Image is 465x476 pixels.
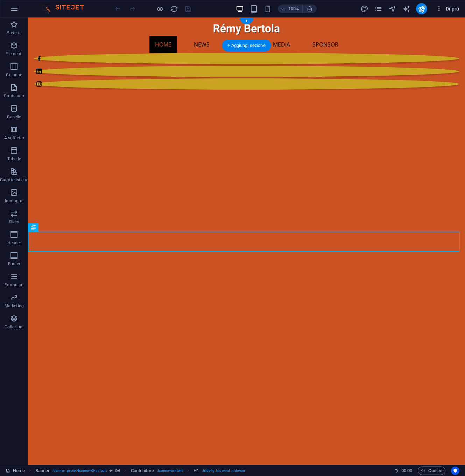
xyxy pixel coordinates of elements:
[374,5,382,13] i: Pagine (Ctrl+Alt+S)
[6,72,22,78] p: Colonne
[240,18,253,24] div: +
[52,467,107,475] span: . banner .preset-banner-v3-default
[288,5,300,13] h6: 100%
[7,156,21,162] p: Tabelle
[170,5,178,13] i: Ricarica la pagina
[388,5,396,13] i: Navigatore
[7,240,21,246] p: Header
[131,467,154,475] span: Fai clic per selezionare. Doppio clic per modificare
[40,5,93,13] img: Editor Logo
[9,219,20,225] p: Slider
[374,5,382,13] button: pages
[5,324,23,330] p: Collezioni
[6,467,25,475] a: Fai clic per annullare la selezione. Doppio clic per aprire le pagine
[388,5,396,13] button: navigator
[35,467,245,475] nav: breadcrumb
[110,469,113,472] i: Questo elemento è un preset personalizzabile
[418,467,445,475] button: Codice
[402,5,410,13] button: text_generator
[170,5,178,13] button: reload
[5,303,24,309] p: Marketing
[5,282,23,288] p: Formulari
[35,467,50,475] span: Fai clic per selezionare. Doppio clic per modificare
[307,6,313,12] i: Quando ridimensioni, regola automaticamente il livello di zoom in modo che corrisponda al disposi...
[436,5,459,12] span: Di più
[156,5,164,13] button: Clicca qui per lasciare la modalità di anteprima e continuare la modifica
[401,467,412,475] span: 00 00
[7,114,21,120] p: Caselle
[157,467,183,475] span: . banner-content
[433,3,462,14] button: Di più
[7,30,22,36] p: Preferiti
[4,135,24,141] p: A soffietto
[5,198,23,204] p: Immagini
[278,5,303,13] button: 100%
[402,5,410,13] i: AI Writer
[416,3,427,14] button: publish
[360,5,368,13] button: design
[418,5,426,13] i: Pubblica
[202,467,245,475] span: . hide-lg .hide-md .hide-sm
[451,467,459,475] button: Usercentrics
[193,467,199,475] span: Fai clic per selezionare. Doppio clic per modificare
[115,469,120,472] i: Questo elemento contiene uno sfondo
[421,467,442,475] span: Codice
[360,5,368,13] i: Design (Ctrl+Alt+Y)
[406,468,407,473] span: :
[8,261,21,267] p: Footer
[6,51,22,57] p: Elementi
[394,467,413,475] h6: Tempo sessione
[4,93,24,99] p: Contenuto
[222,40,271,51] div: + Aggiungi sezione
